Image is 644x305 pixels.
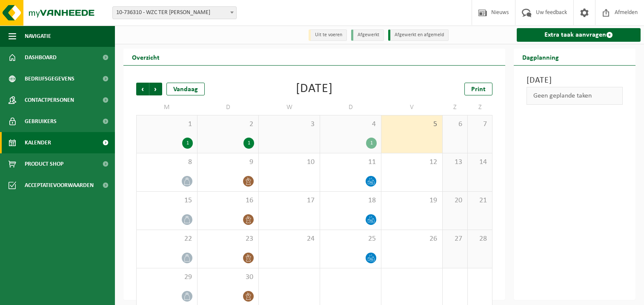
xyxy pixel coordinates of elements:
[263,158,315,167] span: 10
[386,120,438,129] span: 5
[351,29,384,41] li: Afgewerkt
[136,83,149,95] span: Vorige
[141,158,193,167] span: 8
[443,100,468,115] td: Z
[202,234,254,244] span: 23
[25,89,74,111] span: Contactpersonen
[527,87,623,105] div: Geen geplande taken
[472,196,488,205] span: 21
[202,273,254,282] span: 30
[386,234,438,244] span: 26
[320,100,381,115] td: D
[263,196,315,205] span: 17
[471,86,486,93] span: Print
[517,28,641,42] a: Extra taak aanvragen
[202,120,254,129] span: 2
[472,158,488,167] span: 14
[25,132,51,153] span: Kalender
[514,49,567,65] h2: Dagplanning
[25,26,51,47] span: Navigatie
[447,196,463,205] span: 20
[141,196,193,205] span: 15
[447,234,463,244] span: 27
[324,196,377,205] span: 18
[263,120,315,129] span: 3
[324,158,377,167] span: 11
[527,74,623,87] h3: [DATE]
[324,120,377,129] span: 4
[166,83,205,95] div: Vandaag
[182,138,193,149] div: 1
[386,196,438,205] span: 19
[472,120,488,129] span: 7
[386,158,438,167] span: 12
[263,234,315,244] span: 24
[25,153,63,175] span: Product Shop
[309,29,347,41] li: Uit te voeren
[447,158,463,167] span: 13
[202,158,254,167] span: 9
[381,100,443,115] td: V
[468,100,493,115] td: Z
[149,83,162,95] span: Volgende
[141,120,193,129] span: 1
[25,175,94,196] span: Acceptatievoorwaarden
[464,83,492,95] a: Print
[388,29,449,41] li: Afgewerkt en afgemeld
[123,49,168,65] h2: Overzicht
[113,7,236,19] span: 10-736310 - WZC TER MELLE HEULE - HEULE
[136,100,197,115] td: M
[296,83,333,95] div: [DATE]
[112,6,237,19] span: 10-736310 - WZC TER MELLE HEULE - HEULE
[259,100,320,115] td: W
[25,68,74,89] span: Bedrijfsgegevens
[366,138,377,149] div: 1
[202,196,254,205] span: 16
[25,111,57,132] span: Gebruikers
[197,100,259,115] td: D
[447,120,463,129] span: 6
[324,234,377,244] span: 25
[472,234,488,244] span: 28
[141,234,193,244] span: 22
[141,273,193,282] span: 29
[243,138,254,149] div: 1
[25,47,57,68] span: Dashboard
